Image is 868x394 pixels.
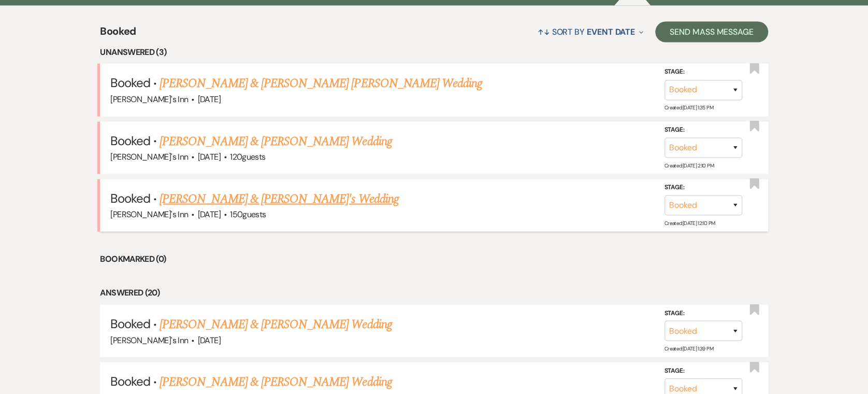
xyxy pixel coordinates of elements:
[198,94,221,105] span: [DATE]
[110,75,150,91] span: Booked
[100,46,768,59] li: Unanswered (3)
[230,209,266,220] span: 150 guests
[664,345,713,352] span: Created: [DATE] 1:39 PM
[230,151,265,162] span: 120 guests
[664,162,714,169] span: Created: [DATE] 2:10 PM
[533,18,647,46] button: Sort By Event Date
[664,124,742,136] label: Stage:
[664,220,715,227] span: Created: [DATE] 12:10 PM
[160,74,482,93] a: [PERSON_NAME] & [PERSON_NAME] [PERSON_NAME] Wedding
[100,252,768,266] li: Bookmarked (0)
[100,286,768,300] li: Answered (20)
[160,132,392,151] a: [PERSON_NAME] & [PERSON_NAME] Wedding
[110,373,150,389] span: Booked
[110,94,188,105] span: [PERSON_NAME]'s Inn
[664,308,742,319] label: Stage:
[198,151,221,162] span: [DATE]
[160,315,392,334] a: [PERSON_NAME] & [PERSON_NAME] Wedding
[110,209,188,220] span: [PERSON_NAME]'s Inn
[664,182,742,193] label: Stage:
[110,190,150,206] span: Booked
[110,151,188,162] span: [PERSON_NAME]'s Inn
[100,23,136,46] span: Booked
[538,26,550,37] span: ↑↓
[664,67,742,78] label: Stage:
[664,365,742,377] label: Stage:
[110,335,188,346] span: [PERSON_NAME]'s Inn
[198,209,221,220] span: [DATE]
[160,373,392,391] a: [PERSON_NAME] & [PERSON_NAME] Wedding
[664,104,713,111] span: Created: [DATE] 1:35 PM
[655,22,768,43] button: Send Mass Message
[110,316,150,332] span: Booked
[198,335,221,346] span: [DATE]
[160,190,399,208] a: [PERSON_NAME] & [PERSON_NAME]'s Wedding
[110,133,150,149] span: Booked
[587,26,635,37] span: Event Date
